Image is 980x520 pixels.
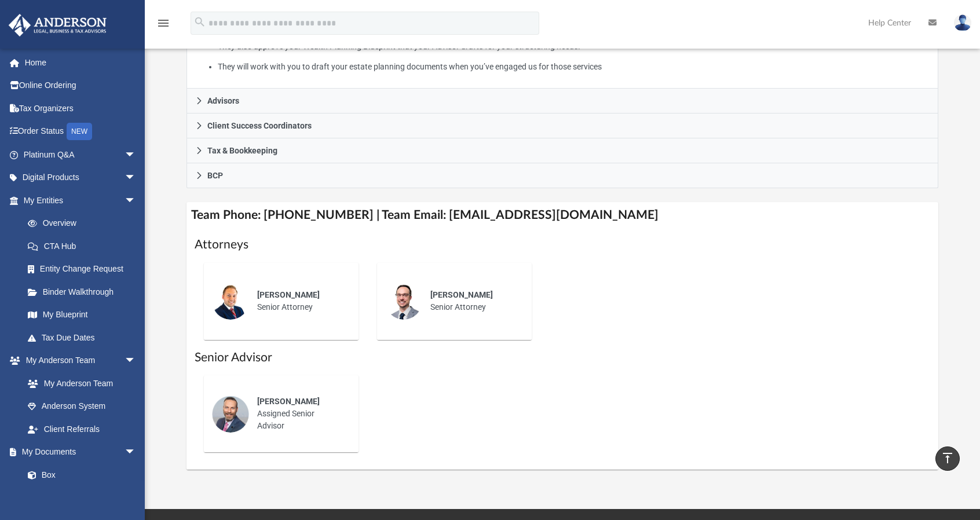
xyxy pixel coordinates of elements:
div: Senior Attorney [249,281,350,321]
img: thumbnail [385,283,422,320]
span: BCP [207,171,223,180]
a: Advisors [187,89,938,113]
a: Home [8,51,153,74]
a: BCP [187,163,938,188]
a: menu [156,22,170,30]
i: search [193,16,206,28]
a: My Anderson Team [16,372,142,395]
a: My Documentsarrow_drop_down [8,441,148,464]
div: Assigned Senior Advisor [249,387,350,440]
span: arrow_drop_down [125,441,148,464]
span: arrow_drop_down [125,349,148,373]
a: Online Ordering [8,74,153,97]
span: Client Success Coordinators [207,122,312,130]
span: arrow_drop_down [125,166,148,190]
a: CTA Hub [16,235,153,258]
a: vertical_align_top [935,446,960,471]
a: Digital Productsarrow_drop_down [8,166,153,189]
img: User Pic [954,14,971,31]
a: Tax Due Dates [16,326,153,349]
h4: Team Phone: [PHONE_NUMBER] | Team Email: [EMAIL_ADDRESS][DOMAIN_NAME] [187,202,938,228]
span: arrow_drop_down [125,143,148,167]
div: NEW [67,123,92,140]
span: [PERSON_NAME] [257,397,320,406]
h1: Attorneys [195,236,930,253]
div: Senior Attorney [422,281,524,321]
a: Binder Walkthrough [16,280,153,303]
li: They will work with you to draft your estate planning documents when you’ve engaged us for those ... [218,60,930,74]
a: Order StatusNEW [8,120,153,144]
a: Platinum Q&Aarrow_drop_down [8,143,153,166]
a: Box [16,463,142,486]
span: arrow_drop_down [125,189,148,213]
a: My Anderson Teamarrow_drop_down [8,349,148,372]
a: Anderson System [16,395,148,418]
a: Client Success Coordinators [187,113,938,138]
a: Entity Change Request [16,258,153,281]
i: vertical_align_top [941,451,955,465]
span: Tax & Bookkeeping [207,147,277,155]
a: Overview [16,212,153,235]
a: Tax & Bookkeeping [187,138,938,163]
span: [PERSON_NAME] [430,290,493,299]
a: Client Referrals [16,418,148,441]
span: Advisors [207,97,239,105]
a: My Blueprint [16,303,148,327]
img: Anderson Advisors Platinum Portal [5,14,110,36]
a: My Entitiesarrow_drop_down [8,189,153,212]
img: thumbnail [212,283,249,320]
h1: Senior Advisor [195,349,930,366]
a: Tax Organizers [8,97,153,120]
i: menu [156,16,170,30]
span: [PERSON_NAME] [257,290,320,299]
img: thumbnail [212,396,249,433]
